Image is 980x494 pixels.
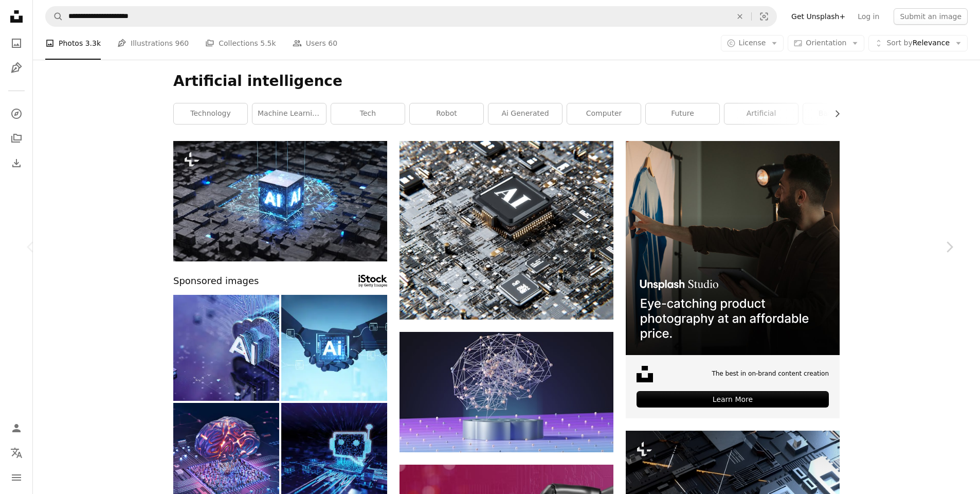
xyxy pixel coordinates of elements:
button: Clear [729,7,751,26]
button: Menu [6,467,27,488]
a: an abstract image of a sphere with dots and lines [400,387,613,396]
button: Language [6,443,27,463]
a: robot [410,103,483,124]
a: Users 60 [293,27,338,60]
button: scroll list to the right [828,103,840,124]
img: AI, Artificial Intelligence concept,3d rendering,conceptual image. [173,141,387,261]
span: Sponsored images [173,274,259,289]
button: Orientation [788,35,864,51]
button: Sort byRelevance [868,35,968,51]
img: Man and robot handshake, AI document management system hologram hud [281,295,387,401]
a: The best in on-brand content creationLearn More [626,141,840,418]
span: 960 [175,38,189,49]
img: AI Cloud. Cloud Computing Technology. Big Data Concepts [173,295,279,401]
a: Photos [6,33,27,54]
a: Next [918,198,980,296]
span: Relevance [886,38,950,48]
a: Collections 5.5k [205,27,276,60]
span: Sort by [886,39,912,47]
a: Log in [851,8,885,25]
a: technology [174,103,247,124]
a: Log in / Sign up [6,418,27,438]
button: Visual search [752,7,776,26]
a: AI, Artificial Intelligence concept,3d rendering,conceptual image. [173,196,387,205]
a: tech [331,103,405,124]
a: computer [567,103,641,124]
a: Explore [6,103,27,124]
button: Search Unsplash [46,7,63,26]
img: file-1715714098234-25b8b4e9d8faimage [626,141,840,355]
form: Find visuals sitewide [45,6,777,27]
a: machine learning [252,103,326,124]
img: a computer chip with the letter a on top of it [400,141,613,320]
a: Download History [6,153,27,173]
span: 60 [328,38,337,49]
button: License [721,35,784,51]
a: future [646,103,719,124]
a: background [803,103,877,124]
a: artificial [724,103,798,124]
div: Learn More [637,391,829,408]
img: file-1631678316303-ed18b8b5cb9cimage [637,366,653,382]
button: Submit an image [894,8,968,25]
span: 5.5k [260,38,276,49]
span: The best in on-brand content creation [712,369,829,378]
a: Get Unsplash+ [785,8,851,25]
img: an abstract image of a sphere with dots and lines [400,332,613,452]
a: Illustrations 960 [117,27,189,60]
a: Collections [6,128,27,149]
a: Illustrations [6,58,27,78]
span: License [739,39,766,47]
h1: Artificial intelligence [173,72,840,91]
a: a computer chip with the letter a on top of it [400,225,613,235]
span: Orientation [806,39,846,47]
a: ai generated [488,103,562,124]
